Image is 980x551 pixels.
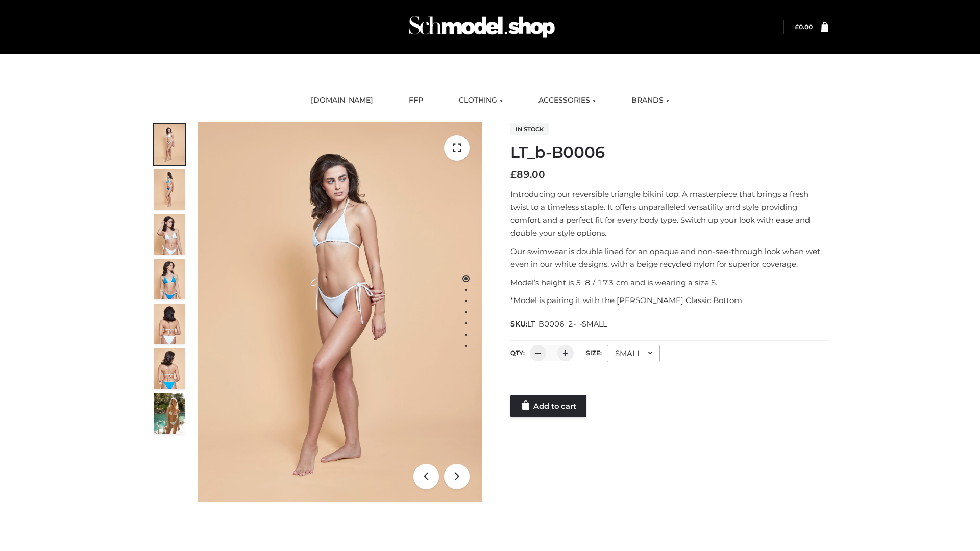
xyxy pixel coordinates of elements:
[451,89,510,112] a: CLOTHING
[510,294,828,307] p: *Model is pairing it with the [PERSON_NAME] Classic Bottom
[510,188,828,240] p: Introducing our reversible triangle bikini top. A masterpiece that brings a fresh twist to a time...
[531,89,603,112] a: ACCESSORIES
[795,23,813,31] bdi: 0.00
[303,89,381,112] a: [DOMAIN_NAME]
[154,214,185,255] img: ArielClassicBikiniTop_CloudNine_AzureSky_OW114ECO_3-scaled.jpg
[510,245,828,271] p: Our swimwear is double lined for an opaque and non-see-through look when wet, even in our white d...
[154,393,185,434] img: Arieltop_CloudNine_AzureSky2.jpg
[510,169,545,180] bdi: 89.00
[510,169,517,180] span: £
[510,123,549,135] span: In stock
[154,169,185,210] img: ArielClassicBikiniTop_CloudNine_AzureSky_OW114ECO_2-scaled.jpg
[405,7,558,47] img: Schmodel Admin 964
[607,345,660,362] div: SMALL
[154,304,185,344] img: ArielClassicBikiniTop_CloudNine_AzureSky_OW114ECO_7-scaled.jpg
[624,89,677,112] a: BRANDS
[510,276,828,289] p: Model’s height is 5 ‘8 / 173 cm and is wearing a size S.
[510,143,828,162] h1: LT_b-B0006
[795,23,799,31] span: £
[154,348,185,389] img: ArielClassicBikiniTop_CloudNine_AzureSky_OW114ECO_8-scaled.jpg
[154,124,185,165] img: ArielClassicBikiniTop_CloudNine_AzureSky_OW114ECO_1-scaled.jpg
[510,395,586,417] a: Add to cart
[198,122,482,502] img: ArielClassicBikiniTop_CloudNine_AzureSky_OW114ECO_1
[586,349,602,357] label: Size:
[510,349,525,357] label: QTY:
[795,23,813,31] a: £0.00
[154,259,185,299] img: ArielClassicBikiniTop_CloudNine_AzureSky_OW114ECO_4-scaled.jpg
[510,318,608,330] span: SKU:
[527,319,607,329] span: LT_B0006_2-_-SMALL
[401,89,431,112] a: FFP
